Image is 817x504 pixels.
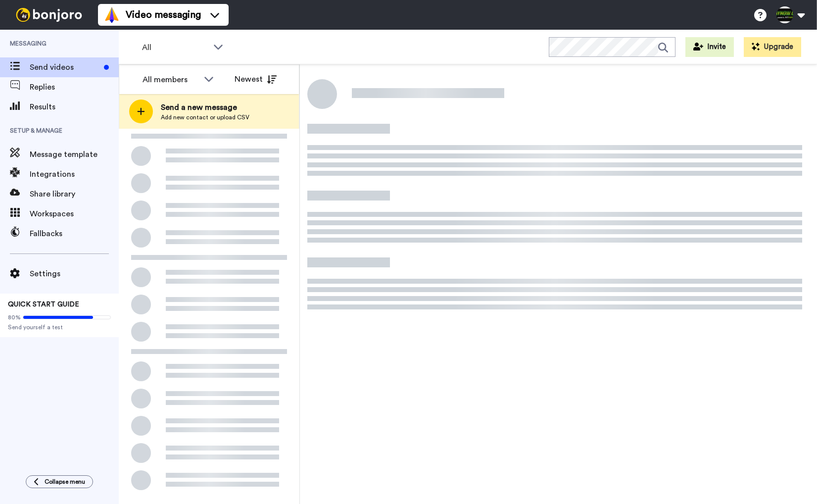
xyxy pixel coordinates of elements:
[104,7,120,23] img: vm-color.svg
[30,61,100,73] span: Send videos
[142,42,208,53] span: All
[26,475,93,488] button: Collapse menu
[30,228,119,240] span: Fallbacks
[12,8,86,22] img: bj-logo-header-white.svg
[30,101,119,113] span: Results
[143,74,199,86] div: All members
[30,149,119,160] span: Message template
[30,268,119,280] span: Settings
[227,69,284,89] button: Newest
[126,8,201,22] span: Video messaging
[161,113,249,121] span: Add new contact or upload CSV
[8,313,21,321] span: 80%
[30,81,119,93] span: Replies
[30,208,119,220] span: Workspaces
[744,37,801,57] button: Upgrade
[45,478,85,486] span: Collapse menu
[30,168,119,180] span: Integrations
[8,301,79,308] span: QUICK START GUIDE
[685,37,734,57] button: Invite
[8,323,111,331] span: Send yourself a test
[161,101,249,113] span: Send a new message
[30,188,119,200] span: Share library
